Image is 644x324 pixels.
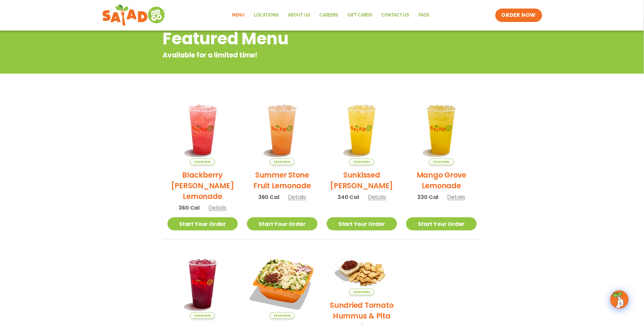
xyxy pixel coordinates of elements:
[228,8,250,22] a: Menu
[327,94,397,165] img: Product photo for Sunkissed Yuzu Lemonade
[327,217,397,230] a: Start Your Order
[377,8,414,22] a: Contact Us
[102,3,167,28] img: new-SAG-logo-768×292
[163,50,432,60] p: Available for a limited time!
[190,159,215,165] span: Seasonal
[247,170,318,191] h2: Summer Stone Fruit Lemonade
[327,170,397,191] h2: Sunkissed [PERSON_NAME]
[163,26,432,51] h2: Featured Menu
[327,249,397,296] img: Product photo for Sundried Tomato Hummus & Pita Chips
[247,217,318,230] a: Start Your Order
[406,170,477,191] h2: Mango Grove Lemonade
[315,8,343,22] a: Careers
[502,12,536,19] span: ORDER NOW
[190,312,215,319] span: Seasonal
[406,94,477,165] img: Product photo for Mango Grove Lemonade
[284,8,315,22] a: About Us
[167,249,238,319] img: Product photo for Black Cherry Orchard Lemonade
[495,9,542,22] a: ORDER NOW
[368,193,386,201] span: Details
[247,94,318,165] img: Product photo for Summer Stone Fruit Lemonade
[429,159,454,165] span: Seasonal
[447,193,466,201] span: Details
[228,8,434,22] nav: Menu
[338,193,359,201] span: 340 Cal
[270,159,295,165] span: Seasonal
[288,193,306,201] span: Details
[611,291,628,308] img: wpChatIcon
[250,8,284,22] a: Locations
[167,170,238,202] h2: Blackberry [PERSON_NAME] Lemonade
[343,8,377,22] a: GIFT CARDS
[167,94,238,165] img: Product photo for Blackberry Bramble Lemonade
[167,217,238,230] a: Start Your Order
[258,193,279,201] span: 360 Cal
[179,204,200,212] span: 360 Cal
[349,289,374,295] span: Seasonal
[208,204,226,212] span: Details
[270,312,295,319] span: Seasonal
[247,249,318,319] img: Product photo for Tuscan Summer Salad
[349,159,374,165] span: Seasonal
[414,8,434,22] a: FAQs
[406,217,477,230] a: Start Your Order
[418,193,439,201] span: 330 Cal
